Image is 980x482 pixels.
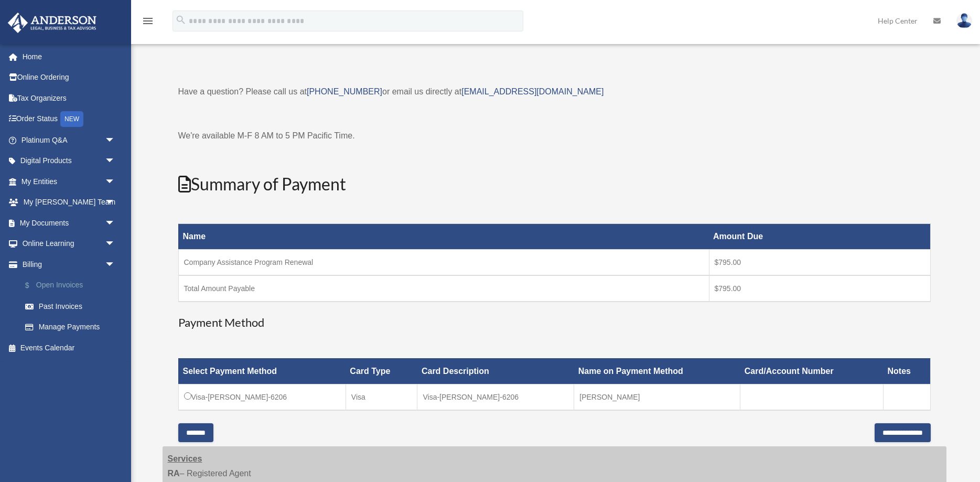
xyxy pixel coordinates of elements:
[142,15,154,27] i: menu
[178,128,931,143] p: We're available M-F 8 AM to 5 PM Pacific Time.
[346,358,417,384] th: Card Type
[461,87,604,96] a: [EMAIL_ADDRESS][DOMAIN_NAME]
[142,18,154,27] a: menu
[7,233,131,254] a: Online Learningarrow_drop_down
[5,13,100,33] img: Anderson Advisors Platinum Portal
[31,279,36,292] span: $
[740,358,884,384] th: Card/Account Number
[15,275,131,296] a: $Open Invoices
[7,192,131,213] a: My [PERSON_NAME] Teamarrow_drop_down
[178,84,931,99] p: Have a question? Please call us at or email us directly at
[709,224,930,250] th: Amount Due
[7,88,131,109] a: Tax Organizers
[178,315,931,331] h3: Payment Method
[7,46,131,67] a: Home
[7,151,131,172] a: Digital Productsarrow_drop_down
[105,254,126,275] span: arrow_drop_down
[105,151,126,172] span: arrow_drop_down
[168,454,202,463] strong: Services
[15,296,131,317] a: Past Invoices
[105,171,126,192] span: arrow_drop_down
[168,469,180,478] strong: RA
[175,14,187,26] i: search
[178,275,709,302] td: Total Amount Payable
[7,254,131,275] a: Billingarrow_drop_down
[417,384,574,410] td: Visa-[PERSON_NAME]-6206
[7,212,131,233] a: My Documentsarrow_drop_down
[307,87,382,96] a: [PHONE_NUMBER]
[709,250,930,276] td: $795.00
[7,171,131,192] a: My Entitiesarrow_drop_down
[60,111,83,127] div: NEW
[709,275,930,302] td: $795.00
[7,109,131,130] a: Order StatusNEW
[178,384,346,410] td: Visa-[PERSON_NAME]-6206
[417,358,574,384] th: Card Description
[105,192,126,213] span: arrow_drop_down
[7,130,131,151] a: Platinum Q&Aarrow_drop_down
[7,67,131,88] a: Online Ordering
[574,384,740,410] td: [PERSON_NAME]
[956,13,972,28] img: User Pic
[346,384,417,410] td: Visa
[178,173,931,196] h2: Summary of Payment
[105,130,126,151] span: arrow_drop_down
[574,358,740,384] th: Name on Payment Method
[178,250,709,276] td: Company Assistance Program Renewal
[884,358,931,384] th: Notes
[7,337,131,358] a: Events Calendar
[105,212,126,234] span: arrow_drop_down
[105,233,126,255] span: arrow_drop_down
[15,317,131,338] a: Manage Payments
[178,358,346,384] th: Select Payment Method
[178,224,709,250] th: Name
